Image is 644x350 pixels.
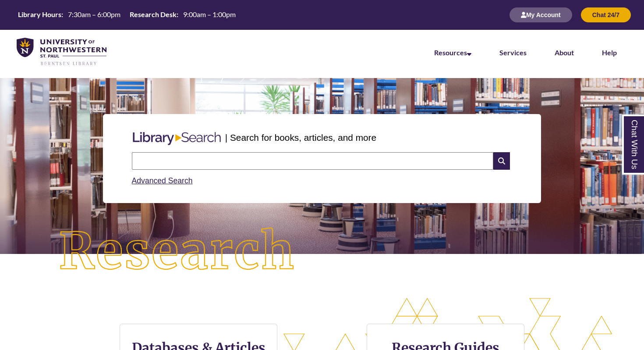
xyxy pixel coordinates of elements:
img: Libary Search [128,129,225,149]
th: Research Desk: [126,10,180,19]
button: My Account [510,7,572,22]
span: 7:30am – 6:00pm [68,10,120,18]
a: Help [602,48,617,57]
img: UNWSP Library Logo [17,38,106,66]
a: Advanced Search [132,176,193,185]
i: Search [493,152,510,170]
table: Hours Today [14,10,239,19]
th: Library Hours: [14,10,64,19]
a: Chat 24/7 [581,11,631,18]
a: Services [499,48,527,57]
p: | Search for books, articles, and more [225,131,376,144]
a: Hours Today [14,10,239,20]
a: About [555,48,574,57]
a: Resources [434,48,471,57]
a: My Account [510,11,572,18]
span: 9:00am – 1:00pm [183,10,236,18]
img: Research [32,201,322,302]
button: Chat 24/7 [581,7,631,22]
